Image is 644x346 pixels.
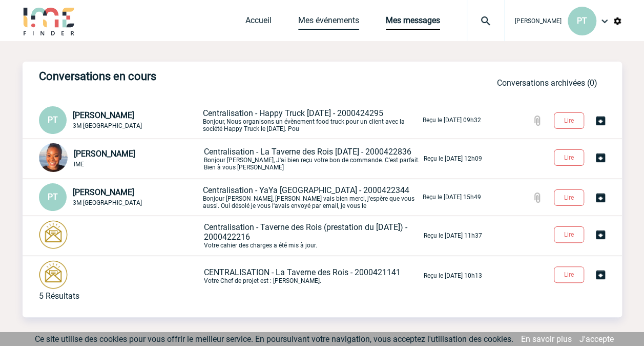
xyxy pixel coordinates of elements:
[594,151,607,164] img: Archiver la conversation
[74,149,135,159] span: [PERSON_NAME]
[39,220,202,251] div: Conversation privée : Client - Agence
[39,260,68,289] img: photonotifcontact.png
[424,155,482,162] p: Reçu le [DATE] 12h09
[594,228,607,241] img: Archiver la conversation
[423,194,481,201] p: Reçu le [DATE] 15h49
[546,115,594,125] a: Lire
[74,161,84,168] span: IME
[204,222,407,242] span: Centralisation - Taverne des Rois (prestation du [DATE]) - 2000422216
[23,6,76,35] img: IME-Finder
[39,191,481,201] a: PT [PERSON_NAME] 3M [GEOGRAPHIC_DATA] Centralisation - YaYa [GEOGRAPHIC_DATA] - 2000422344Bonjour...
[594,268,607,281] img: Archiver la conversation
[204,267,401,277] span: CENTRALISATION - La Taverne des Rois - 2000421141
[39,183,201,211] div: Conversation privée : Client - Agence
[554,266,584,283] button: Lire
[546,152,594,162] a: Lire
[73,187,134,197] span: [PERSON_NAME]
[204,147,411,157] span: Centralisation - La Taverne des Rois [DATE] - 2000422836
[594,114,607,127] img: Archiver la conversation
[48,115,58,125] span: PT
[579,334,614,344] a: J'accepte
[546,229,594,239] a: Lire
[39,220,68,249] img: photonotifcontact.png
[386,15,440,30] a: Mes messages
[554,149,584,166] button: Lire
[203,185,409,195] span: Centralisation - YaYa [GEOGRAPHIC_DATA] - 2000422344
[554,226,584,243] button: Lire
[39,106,201,134] div: Conversation privée : Client - Agence
[203,108,383,118] span: Centralisation - Happy Truck [DATE] - 2000424295
[554,189,584,206] button: Lire
[73,110,134,120] span: [PERSON_NAME]
[203,108,421,132] p: Bonjour, Nous organisons un évènement food truck pour un client avec la société Happy Truck le [D...
[521,334,572,344] a: En savoir plus
[204,267,422,284] p: Votre Chef de projet est : [PERSON_NAME].
[546,269,594,279] a: Lire
[497,78,597,88] a: Conversations archivées (0)
[515,17,562,25] span: [PERSON_NAME]
[424,232,482,239] p: Reçu le [DATE] 11h37
[298,15,359,30] a: Mes événements
[39,143,68,172] img: 123865-0.jpg
[39,260,202,291] div: Conversation privée : Client - Agence
[204,147,422,171] p: Bonjour [PERSON_NAME], J'ai bien reçu votre bon de commande. C'est parfait. Bien à vous [PERSON_N...
[203,185,421,209] p: Bonjour [PERSON_NAME], [PERSON_NAME] vais bien merci, j'espère que vous aussi. Oui désolé je vous...
[39,291,79,301] div: 5 Résultats
[39,153,482,163] a: [PERSON_NAME] IME Centralisation - La Taverne des Rois [DATE] - 2000422836Bonjour [PERSON_NAME], ...
[39,230,482,240] a: Centralisation - Taverne des Rois (prestation du [DATE]) - 2000422216Votre cahier des charges a é...
[39,114,481,124] a: PT [PERSON_NAME] 3M [GEOGRAPHIC_DATA] Centralisation - Happy Truck [DATE] - 2000424295Bonjour, No...
[594,191,607,204] img: Archiver la conversation
[577,16,587,26] span: PT
[546,192,594,202] a: Lire
[424,272,482,279] p: Reçu le [DATE] 10h13
[73,199,142,206] span: 3M [GEOGRAPHIC_DATA]
[48,192,58,202] span: PT
[423,117,481,124] p: Reçu le [DATE] 09h32
[245,15,272,30] a: Accueil
[554,112,584,129] button: Lire
[204,222,422,249] p: Votre cahier des charges a été mis à jour.
[39,143,202,174] div: Conversation privée : Client - Agence
[39,70,346,83] h3: Conversations en cours
[39,270,482,280] a: CENTRALISATION - La Taverne des Rois - 2000421141Votre Chef de projet est : [PERSON_NAME]. Reçu l...
[35,334,513,344] span: Ce site utilise des cookies pour vous offrir le meilleur service. En poursuivant votre navigation...
[73,122,142,129] span: 3M [GEOGRAPHIC_DATA]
